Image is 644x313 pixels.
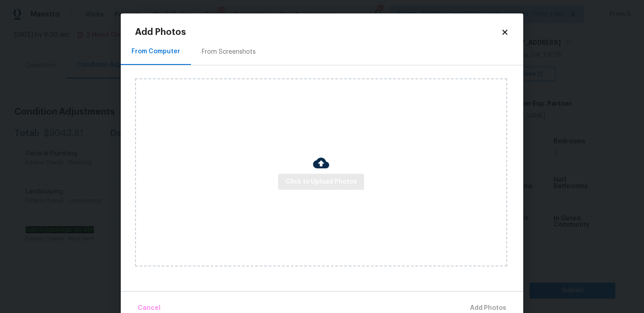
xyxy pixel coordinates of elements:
[285,176,357,188] span: Click to Upload Photos
[278,174,364,190] button: Click to Upload Photos
[313,155,329,171] img: Cloud Upload Icon
[202,47,256,56] div: From Screenshots
[131,47,180,56] div: From Computer
[135,28,501,37] h2: Add Photos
